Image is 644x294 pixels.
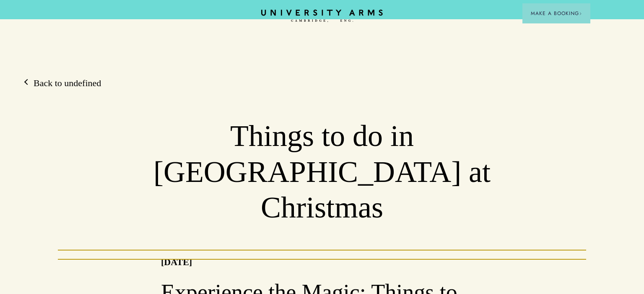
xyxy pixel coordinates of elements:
span: Make a Booking [531,10,582,17]
h1: Things to do in [GEOGRAPHIC_DATA] at Christmas [107,118,537,226]
a: Back to undefined [25,77,101,89]
button: Make a BookingArrow icon [522,3,590,23]
p: [DATE] [161,255,192,269]
a: Home [261,10,383,23]
img: Arrow icon [579,12,582,15]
